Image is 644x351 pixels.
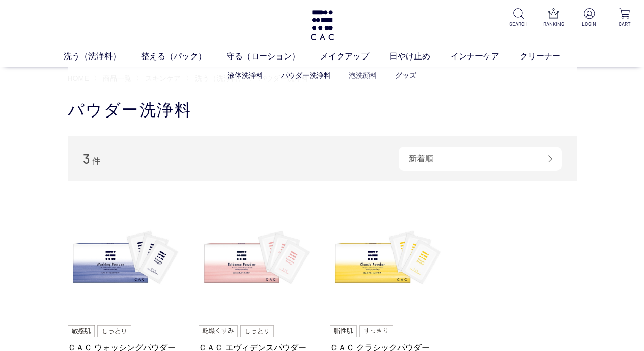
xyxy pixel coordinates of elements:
a: RANKING [542,8,565,28]
span: 3 [83,151,90,166]
a: グッズ [395,71,416,79]
a: LOGIN [578,8,601,28]
a: クリーナー [520,50,581,63]
img: ＣＡＣ クラシックパウダー [330,201,446,317]
a: メイクアップ [320,50,389,63]
a: 洗う（洗浄料） [64,50,141,63]
p: LOGIN [578,20,601,28]
h1: パウダー洗浄料 [68,99,577,121]
span: 件 [92,157,100,165]
img: logo [309,10,335,40]
img: 敏感肌 [68,325,95,337]
a: 泡洗顔料 [349,71,377,79]
img: しっとり [97,325,131,337]
img: ＣＡＣ エヴィデンスパウダー [199,201,315,317]
a: 日やけ止め [389,50,451,63]
a: 液体洗浄料 [228,71,263,79]
img: 脂性肌 [330,325,357,337]
a: インナーケア [451,50,520,63]
a: SEARCH [507,8,530,28]
img: ＣＡＣ ウォッシングパウダー [68,201,184,317]
img: しっとり [240,325,274,337]
p: CART [613,20,636,28]
p: RANKING [542,20,565,28]
a: 守る（ローション） [227,50,320,63]
a: CART [613,8,636,28]
p: SEARCH [507,20,530,28]
img: 乾燥くすみ [199,325,238,337]
a: 整える（パック） [141,50,227,63]
div: 新着順 [399,147,562,171]
img: すっきり [359,325,393,337]
a: パウダー洗浄料 [281,71,331,79]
